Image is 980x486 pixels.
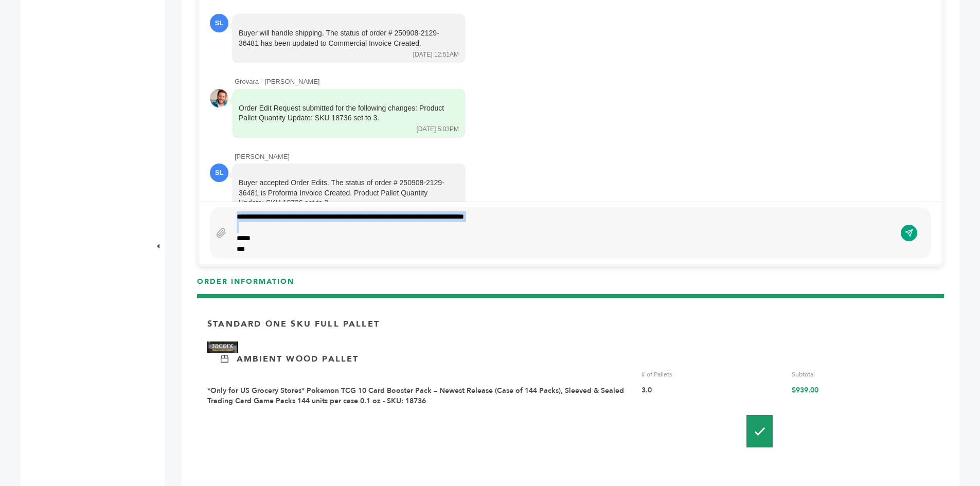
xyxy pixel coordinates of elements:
[239,103,444,123] div: Order Edit Request submitted for the following changes: Product Pallet Quantity Update: SKU 18736...
[207,386,624,406] a: *Only for US Grocery Stores* Pokemon TCG 10 Card Booster Pack – Newest Release (Case of 144 Packs...
[237,353,359,365] p: Ambient Wood Pallet
[417,125,459,134] div: [DATE] 5:03PM
[792,386,934,406] div: $939.00
[207,341,238,353] img: Brand Name
[210,14,228,32] div: SL
[413,50,459,59] div: [DATE] 12:51AM
[197,277,944,295] h3: ORDER INFORMATION
[792,370,934,379] div: Subtotal
[235,152,931,161] div: [PERSON_NAME]
[642,370,783,379] div: # of Pallets
[221,355,228,363] img: Ambient
[746,415,773,447] img: Pallet-Icons-01.png
[239,28,444,48] div: Buyer will handle shipping. The status of order # 250908-2129-36481 has been updated to Commercia...
[642,386,783,406] div: 3.0
[210,164,228,182] div: SL
[239,178,444,208] div: Buyer accepted Order Edits. The status of order # 250908-2129-36481 is Proforma Invoice Created. ...
[235,77,931,86] div: Grovara - [PERSON_NAME]
[207,318,380,330] p: Standard One Sku Full Pallet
